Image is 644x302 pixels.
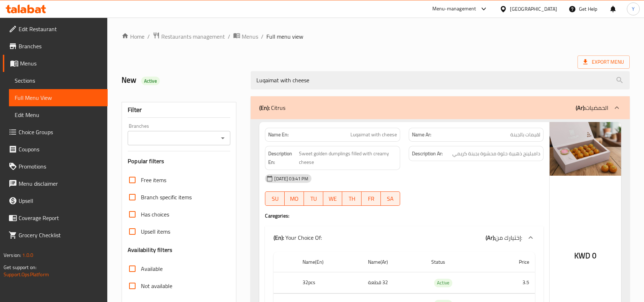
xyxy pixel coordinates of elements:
h4: Caregories: [265,212,544,219]
span: Edit Restaurant [19,25,102,33]
span: Luqaimat with cheese [350,131,397,138]
td: 3.5 [491,272,535,293]
h3: Popular filters [128,157,230,165]
th: Status [426,252,491,272]
a: Coverage Report [3,209,108,226]
img: mmw_638937865096470736 [550,122,621,176]
strong: Description Ar: [412,149,443,158]
button: Open [218,133,228,143]
span: Export Menu [583,58,624,67]
button: SA [381,191,400,206]
a: Grocery Checklist [3,226,108,244]
a: Promotions [3,158,108,175]
span: Full Menu View [15,93,102,102]
button: MO [285,191,304,206]
div: Filter [128,102,230,118]
button: WE [323,191,343,206]
span: Menus [242,32,258,41]
p: Citrus [259,103,285,112]
a: Support.OpsPlatform [4,270,49,279]
p: الحمضيات [576,103,608,112]
span: Active [141,78,160,84]
h2: New [122,75,242,86]
a: Menus [233,32,258,41]
span: Sweet golden dumplings filled with creamy cheese [299,149,397,167]
span: Active [434,279,452,287]
span: Choice Groups [19,128,102,136]
div: Active [434,279,452,287]
a: Choice Groups [3,123,108,141]
th: 32pcs [297,272,362,293]
button: TH [342,191,362,206]
span: Get support on: [4,263,36,272]
a: Menus [3,55,108,72]
a: Home [122,32,144,41]
input: search [251,71,630,89]
b: (Ar): [486,232,495,243]
a: Coupons [3,141,108,158]
h3: Availability filters [128,246,172,254]
a: Branches [3,38,108,55]
li: / [228,32,230,41]
strong: Description En: [268,149,298,167]
span: SA [384,194,397,204]
td: 32 قطعة [362,272,426,293]
span: Upsell items [141,227,170,236]
span: WE [326,194,340,204]
nav: breadcrumb [122,32,630,41]
li: / [261,32,264,41]
th: Price [491,252,535,272]
span: دامبلينج ذهبية حلوة محشوة بجبنة كريمي [452,149,540,158]
span: KWD [574,249,590,263]
span: Promotions [19,162,102,171]
span: Export Menu [577,55,630,69]
div: (En): Your Choice Of:(Ar):إختيارك من: [265,226,544,249]
th: Name(En) [297,252,362,272]
a: Menu disclaimer [3,175,108,192]
a: Upsell [3,192,108,209]
span: Branch specific items [141,193,192,201]
a: Restaurants management [153,32,225,41]
span: Edit Menu [15,111,102,119]
span: Available [141,264,163,273]
a: Full Menu View [9,89,108,106]
div: (En): Citrus(Ar):الحمضيات [251,96,630,119]
div: Menu-management [432,5,476,13]
span: لقيمات بالجبنة [510,131,540,138]
b: (En): [259,102,270,113]
span: Coupons [19,145,102,154]
span: FR [364,194,378,204]
span: Menu disclaimer [19,179,102,188]
span: 0 [592,249,596,263]
a: Edit Menu [9,106,108,123]
span: TU [307,194,320,204]
span: [DATE] 03:41 PM [271,175,311,182]
span: Version: [4,250,21,260]
span: Upsell [19,196,102,205]
span: Free items [141,176,166,184]
button: FR [362,191,381,206]
span: Sections [15,76,102,85]
span: Restaurants management [161,32,225,41]
span: Full menu view [266,32,303,41]
div: [GEOGRAPHIC_DATA] [510,5,557,13]
b: (Ar): [576,102,585,113]
p: Your Choice Of: [274,233,322,242]
button: TU [304,191,323,206]
span: Menus [20,59,102,68]
span: Not available [141,282,172,290]
strong: Name Ar: [412,131,431,138]
li: / [147,32,150,41]
span: Coverage Report [19,214,102,222]
th: Name(Ar) [362,252,426,272]
span: Y [632,5,635,13]
div: Active [141,77,160,85]
span: Grocery Checklist [19,231,102,239]
button: SU [265,191,285,206]
span: إختيارك من: [495,232,522,243]
span: SU [268,194,282,204]
strong: Name En: [268,131,289,138]
span: Has choices [141,210,169,219]
b: (En): [274,232,284,243]
span: MO [287,194,301,204]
